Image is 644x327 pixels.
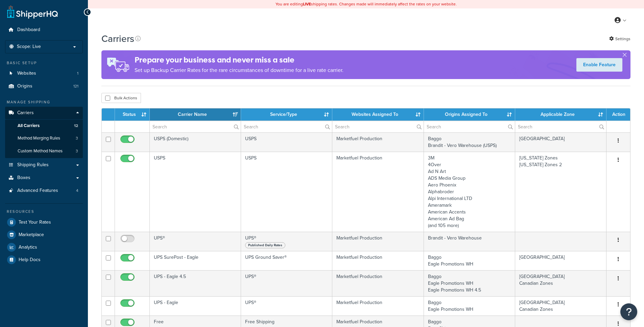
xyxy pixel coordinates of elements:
a: Custom Method Names 3 [5,145,83,157]
td: Baggo Brandit - Vero Warehouse (USPS) [424,132,515,152]
a: Dashboard [5,24,83,36]
td: Baggo Eagle Promotions WH Eagle Promotions WH 4.5 [424,270,515,296]
td: [GEOGRAPHIC_DATA] Canadian Zones [515,296,606,316]
span: Help Docs [19,257,41,263]
td: USPS [150,152,241,232]
button: Bulk Actions [101,93,141,103]
td: Marketfuel Production [332,270,424,296]
th: Applicable Zone: activate to sort column ascending [515,108,606,121]
li: Origins [5,80,83,93]
input: Search [424,121,515,132]
td: UPS SurePost - Eagle [150,251,241,270]
div: Resources [5,209,83,215]
div: Manage Shipping [5,99,83,105]
a: Websites 1 [5,67,83,80]
span: 3 [76,148,78,154]
span: Published Daily Rates [245,242,285,248]
span: Dashboard [17,27,40,33]
a: All Carriers 12 [5,120,83,132]
span: 121 [73,83,78,89]
span: Custom Method Names [18,148,63,154]
li: Method Merging Rules [5,132,83,145]
li: All Carriers [5,120,83,132]
h1: Carriers [101,32,134,45]
input: Search [150,121,241,132]
li: Custom Method Names [5,145,83,157]
span: Origins [17,83,32,89]
td: UPS® [150,232,241,251]
a: Method Merging Rules 3 [5,132,83,145]
th: Websites Assigned To: activate to sort column ascending [332,108,424,121]
span: Test Your Rates [19,220,51,225]
a: ShipperHQ Home [7,5,58,19]
td: UPS® [241,232,332,251]
div: Basic Setup [5,60,83,66]
td: UPS - Eagle [150,296,241,316]
li: Advanced Features [5,184,83,197]
a: Shipping Rules [5,159,83,171]
td: Brandit - Vero Warehouse [424,232,515,251]
td: Marketfuel Production [332,232,424,251]
th: Service/Type: activate to sort column ascending [241,108,332,121]
th: Origins Assigned To: activate to sort column ascending [424,108,515,121]
th: Status: activate to sort column ascending [115,108,150,121]
li: Websites [5,67,83,80]
td: Baggo Eagle Promotions WH [424,296,515,316]
td: Marketfuel Production [332,296,424,316]
span: Boxes [17,175,30,181]
td: Marketfuel Production [332,152,424,232]
span: Carriers [17,110,34,116]
td: [GEOGRAPHIC_DATA] [515,132,606,152]
a: Carriers [5,107,83,119]
span: Scope: Live [17,44,41,50]
span: Websites [17,71,36,76]
a: Analytics [5,241,83,253]
a: Origins 121 [5,80,83,93]
a: Advanced Features 4 [5,184,83,197]
img: ad-rules-rateshop-fe6ec290ccb7230408bd80ed9643f0289d75e0ffd9eb532fc0e269fcd187b520.png [101,50,135,79]
input: Search [332,121,423,132]
td: UPS - Eagle 4.5 [150,270,241,296]
a: Settings [609,34,630,44]
a: Marketplace [5,229,83,241]
td: 3M 4Over Ad N Art ADS Media Group Aero Phoenix Alphabroder Alpi International LTD Ameramark Ameri... [424,152,515,232]
span: Marketplace [19,232,44,238]
span: Shipping Rules [17,162,49,168]
li: Carriers [5,107,83,158]
td: USPS (Domestic) [150,132,241,152]
th: Carrier Name: activate to sort column ascending [150,108,241,121]
input: Search [515,121,606,132]
td: Marketfuel Production [332,251,424,270]
td: [GEOGRAPHIC_DATA] Canadian Zones [515,270,606,296]
td: UPS® [241,270,332,296]
button: Open Resource Center [620,303,637,320]
td: Marketfuel Production [332,132,424,152]
th: Action [606,108,630,121]
td: [US_STATE] Zones [US_STATE] Zones 2 [515,152,606,232]
td: USPS [241,132,332,152]
a: Help Docs [5,254,83,266]
span: 4 [76,188,78,194]
p: Set up Backup Carrier Rates for the rare circumstances of downtime for a live rate carrier. [135,66,343,75]
td: USPS [241,152,332,232]
td: [GEOGRAPHIC_DATA] [515,251,606,270]
a: Boxes [5,172,83,184]
td: UPS Ground Saver® [241,251,332,270]
a: Enable Feature [576,58,622,72]
b: LIVE [303,1,311,7]
h4: Prepare your business and never miss a sale [135,54,343,66]
td: UPS® [241,296,332,316]
span: Method Merging Rules [18,135,60,141]
span: Analytics [19,245,37,250]
span: 12 [74,123,78,129]
a: Test Your Rates [5,216,83,228]
span: 3 [76,135,78,141]
span: 1 [77,71,78,76]
input: Search [241,121,332,132]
